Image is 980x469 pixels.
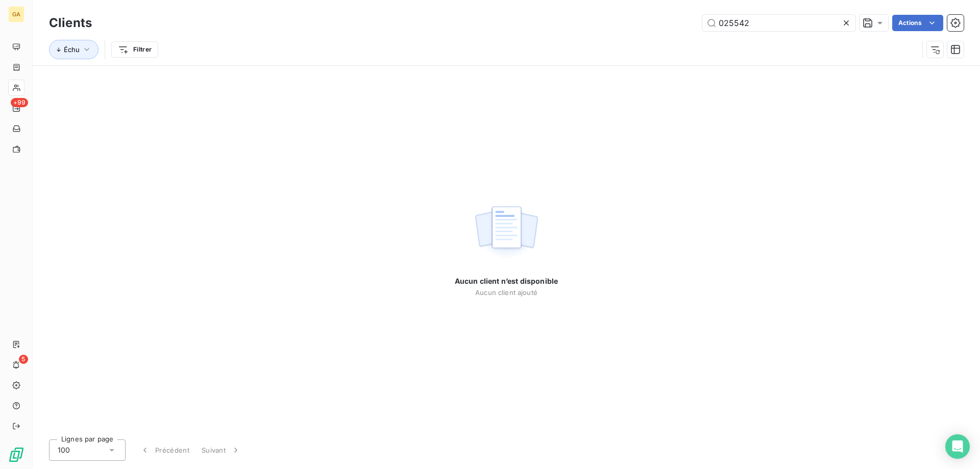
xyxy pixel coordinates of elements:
[8,447,24,463] img: Logo LeanPay
[134,439,195,461] button: Précédent
[892,15,943,31] button: Actions
[455,276,558,286] span: Aucun client n’est disponible
[945,434,970,459] div: Open Intercom Messenger
[19,355,28,364] span: 5
[702,15,855,31] input: Rechercher
[474,201,539,264] img: empty state
[11,98,28,107] span: +99
[58,445,70,455] span: 100
[49,40,99,59] button: Échu
[64,45,80,54] span: Échu
[49,14,92,32] h3: Clients
[195,439,247,461] button: Suivant
[8,6,24,22] div: GA
[475,288,537,297] span: Aucun client ajouté
[111,41,158,58] button: Filtrer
